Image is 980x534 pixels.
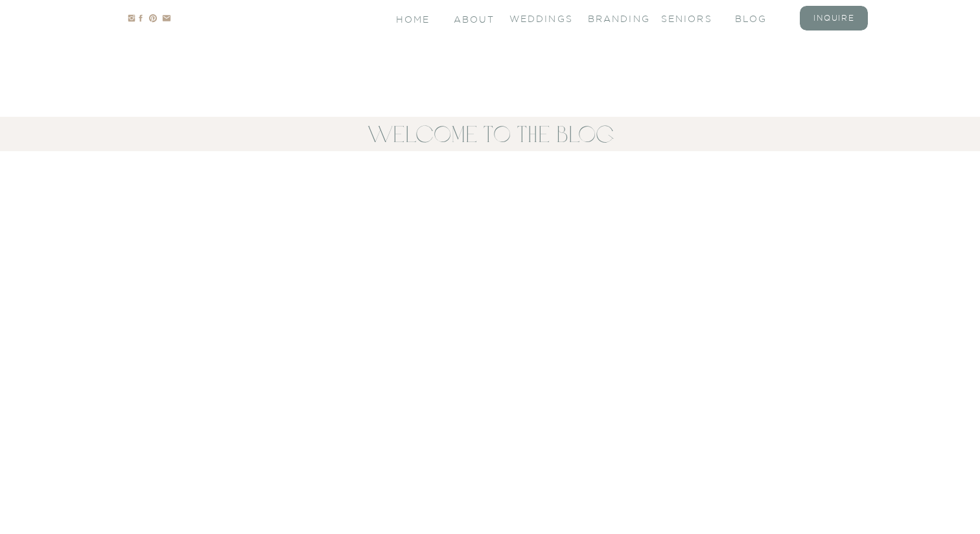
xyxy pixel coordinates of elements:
a: Weddings [509,12,561,23]
a: seniors [661,12,713,23]
a: branding [588,12,640,23]
h2: welcome to The Blog [192,118,789,151]
a: blog [735,12,787,23]
a: Home [396,13,432,24]
a: About [454,13,493,24]
a: inquire [808,12,860,23]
